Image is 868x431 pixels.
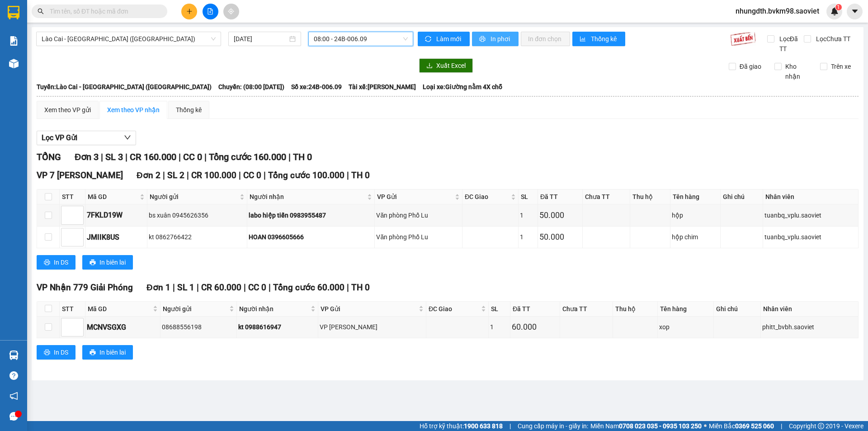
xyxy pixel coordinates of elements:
[672,210,719,220] div: hộp
[782,62,813,81] span: Kho nhận
[207,8,213,14] span: file-add
[349,82,416,92] span: Tài xế: [PERSON_NAME]
[249,210,373,220] div: labo hiệp tiến 0983955487
[209,152,286,162] span: Tổng cước 160.000
[375,204,462,226] td: Văn phòng Phố Lu
[239,170,241,180] span: |
[670,189,721,204] th: Tên hàng
[187,170,189,180] span: |
[130,152,176,162] span: CR 160.000
[572,32,625,46] button: bar-chartThống kê
[37,345,75,360] button: printerIn DS
[101,152,103,162] span: |
[377,192,453,202] span: VP Gửi
[37,83,212,90] b: Tuyến: Lào Cai - [GEOGRAPHIC_DATA] ([GEOGRAPHIC_DATA])
[176,105,202,115] div: Thống kê
[818,423,824,429] span: copyright
[191,170,236,180] span: CR 100.000
[90,349,96,356] span: printer
[659,322,712,332] div: xop
[518,421,588,431] span: Cung cấp máy in - giấy in:
[630,189,670,204] th: Thu hộ
[38,8,44,14] span: search
[54,257,68,267] span: In DS
[520,210,536,220] div: 1
[9,392,18,400] span: notification
[763,189,859,204] th: Nhân viên
[347,282,349,293] span: |
[321,304,417,314] span: VP Gửi
[520,232,536,242] div: 1
[173,282,175,293] span: |
[9,59,19,68] img: warehouse-icon
[714,302,761,317] th: Ghi chú
[249,232,373,242] div: HOAN 0396605666
[781,421,782,431] span: |
[88,304,151,314] span: Mã GD
[163,170,165,180] span: |
[162,322,235,332] div: 08688556198
[87,232,146,243] div: JMIIK8US
[293,152,312,162] span: TH 0
[268,170,344,180] span: Tổng cước 100.000
[9,36,19,46] img: solution-icon
[179,152,181,162] span: |
[149,232,245,242] div: kt 0862766422
[42,132,77,143] span: Lọc VP Gửi
[721,189,763,204] th: Ghi chú
[9,350,19,360] img: warehouse-icon
[44,105,91,115] div: Xem theo VP gửi
[87,209,146,221] div: 7FKLD19W
[812,34,852,44] span: Lọc Chưa TT
[730,32,756,46] img: 9k=
[735,422,774,430] strong: 0369 525 060
[835,4,842,10] sup: 1
[479,36,487,43] span: printer
[9,371,18,380] span: question-circle
[85,227,147,248] td: JMIIK8US
[583,189,630,204] th: Chưa TT
[376,210,461,220] div: Văn phòng Phố Lu
[429,304,479,314] span: ĐC Giao
[376,232,461,242] div: Văn phòng Phố Lu
[60,189,85,204] th: STT
[590,421,702,431] span: Miền Nam
[580,36,587,43] span: bar-chart
[472,32,519,46] button: printerIn phơi
[613,302,658,317] th: Thu hộ
[320,322,425,332] div: VP [PERSON_NAME]
[351,282,370,293] span: TH 0
[837,4,840,10] span: 1
[203,4,218,19] button: file-add
[37,152,61,162] span: TỔNG
[509,421,511,431] span: |
[288,152,291,162] span: |
[619,422,702,430] strong: 0708 023 035 - 0935 103 250
[314,32,408,46] span: 08:00 - 24B-006.09
[728,5,826,17] span: nhungdth.bvkm98.saoviet
[44,259,50,266] span: printer
[87,322,159,333] div: MCNVSGXG
[465,192,509,202] span: ĐC Giao
[88,192,138,202] span: Mã GD
[125,152,127,162] span: |
[273,282,344,293] span: Tổng cước 60.000
[851,7,859,15] span: caret-down
[830,7,839,15] img: icon-new-feature
[436,34,462,44] span: Làm mới
[37,170,123,180] span: VP 7 [PERSON_NAME]
[228,8,234,14] span: aim
[762,322,857,332] div: phitt_bvbh.saoviet
[137,170,160,180] span: Đơn 2
[163,304,227,314] span: Người gửi
[223,4,239,19] button: aim
[847,4,863,19] button: caret-down
[291,82,342,92] span: Số xe: 24B-006.09
[764,210,857,220] div: tuanbq_vplu.saoviet
[201,282,241,293] span: CR 60.000
[736,62,765,71] span: Đã giao
[420,421,503,431] span: Hỗ trợ kỹ thuật:
[105,152,123,162] span: SL 3
[827,62,854,71] span: Trên xe
[244,282,246,293] span: |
